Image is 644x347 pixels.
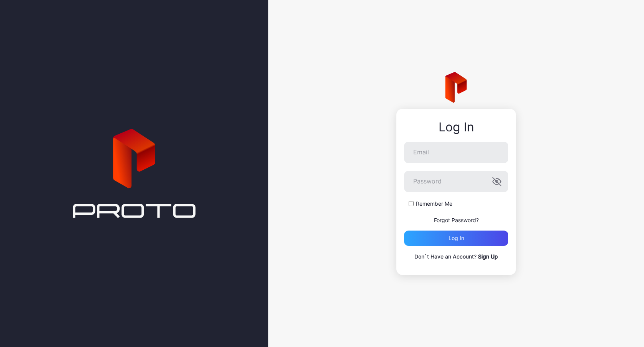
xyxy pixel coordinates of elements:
input: Password [404,171,508,192]
button: Password [492,177,501,186]
a: Sign Up [478,253,498,260]
a: Forgot Password? [434,217,479,223]
button: Log in [404,231,508,246]
label: Remember Me [416,200,452,208]
div: Log In [404,120,508,134]
input: Email [404,142,508,163]
p: Don`t Have an Account? [404,252,508,261]
div: Log in [449,235,464,241]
